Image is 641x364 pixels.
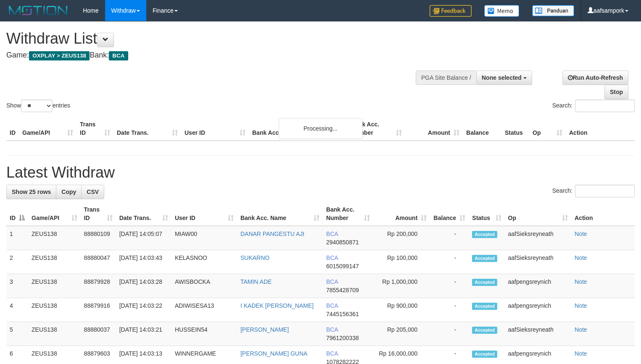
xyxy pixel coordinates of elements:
[81,250,116,274] td: 88880047
[6,51,419,60] h4: Game: Bank:
[373,322,430,346] td: Rp 205,000
[28,202,81,226] th: Game/API: activate to sort column ascending
[472,327,497,334] span: Accepted
[505,202,571,226] th: Op: activate to sort column ascending
[575,254,587,261] a: Note
[81,185,104,199] a: CSV
[575,100,635,112] input: Search:
[76,117,113,141] th: Trans ID
[56,185,82,199] a: Copy
[116,226,171,250] td: [DATE] 14:05:07
[326,263,359,270] span: Copy 6015099147 to clipboard
[326,254,338,261] span: BCA
[373,250,430,274] td: Rp 100,000
[240,230,304,237] a: DANAR PANGESTU AJI
[6,100,70,112] label: Show entries
[240,278,272,285] a: TAMIN ADE
[348,117,405,141] th: Bank Acc. Number
[430,274,469,298] td: -
[529,117,566,141] th: Op
[6,250,28,274] td: 2
[373,202,430,226] th: Amount: activate to sort column ascending
[6,4,70,17] img: MOTION_logo.png
[484,5,520,17] img: Button%20Memo.svg
[116,202,171,226] th: Date Trans.: activate to sort column ascending
[116,274,171,298] td: [DATE] 14:03:28
[416,71,476,85] div: PGA Site Balance /
[430,250,469,274] td: -
[532,5,574,16] img: panduan.png
[109,51,128,60] span: BCA
[505,322,571,346] td: aafSieksreyneath
[28,274,81,298] td: ZEUS138
[326,230,338,237] span: BCA
[373,298,430,322] td: Rp 900,000
[604,85,628,99] a: Stop
[326,335,359,341] span: Copy 7961200338 to clipboard
[430,226,469,250] td: -
[61,189,76,195] span: Copy
[116,250,171,274] td: [DATE] 14:03:43
[171,322,237,346] td: HUSSEIN54
[566,117,635,141] th: Action
[6,298,28,322] td: 4
[81,322,116,346] td: 88880037
[552,185,635,197] label: Search:
[505,274,571,298] td: aafpengsreynich
[28,322,81,346] td: ZEUS138
[240,302,314,309] a: I KADEK [PERSON_NAME]
[472,279,497,286] span: Accepted
[430,322,469,346] td: -
[575,230,587,237] a: Note
[171,250,237,274] td: KELASNOO
[575,278,587,285] a: Note
[430,5,472,17] img: Feedback.jpg
[326,302,338,309] span: BCA
[552,100,635,112] label: Search:
[405,117,463,141] th: Amount
[6,164,635,181] h1: Latest Withdraw
[463,117,501,141] th: Balance
[171,202,237,226] th: User ID: activate to sort column ascending
[575,185,635,197] input: Search:
[373,274,430,298] td: Rp 1,000,000
[171,226,237,250] td: MIAW00
[430,202,469,226] th: Balance: activate to sort column ascending
[171,274,237,298] td: AWISBOCKA
[575,302,587,309] a: Note
[116,322,171,346] td: [DATE] 14:03:21
[81,274,116,298] td: 88879928
[501,117,529,141] th: Status
[469,202,504,226] th: Status: activate to sort column ascending
[472,255,497,262] span: Accepted
[472,351,497,358] span: Accepted
[240,254,269,261] a: SUKARNO
[476,71,532,85] button: None selected
[237,202,323,226] th: Bank Acc. Name: activate to sort column ascending
[87,189,99,195] span: CSV
[326,326,338,333] span: BCA
[249,117,348,141] th: Bank Acc. Name
[472,303,497,310] span: Accepted
[326,350,338,357] span: BCA
[81,202,116,226] th: Trans ID: activate to sort column ascending
[323,202,374,226] th: Bank Acc. Number: activate to sort column ascending
[373,226,430,250] td: Rp 200,000
[562,71,628,85] a: Run Auto-Refresh
[326,287,359,293] span: Copy 7855428709 to clipboard
[505,298,571,322] td: aafpengsreynich
[29,51,90,60] span: OXPLAY > ZEUS138
[6,274,28,298] td: 3
[326,278,338,285] span: BCA
[6,185,56,199] a: Show 25 rows
[181,117,249,141] th: User ID
[575,350,587,357] a: Note
[6,226,28,250] td: 1
[326,311,359,317] span: Copy 7445156361 to clipboard
[28,250,81,274] td: ZEUS138
[326,239,359,246] span: Copy 2940850871 to clipboard
[482,74,522,81] span: None selected
[240,350,307,357] a: [PERSON_NAME] GUNA
[279,118,363,139] div: Processing...
[81,226,116,250] td: 88880109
